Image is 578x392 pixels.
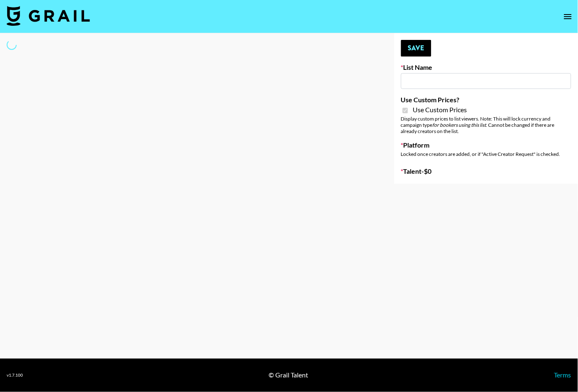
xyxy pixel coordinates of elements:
label: Use Custom Prices? [401,96,571,104]
img: Grail Talent [7,6,90,26]
button: Save [401,40,431,57]
span: Use Custom Prices [413,106,467,114]
div: v 1.7.100 [7,373,23,378]
label: Platform [401,141,571,149]
button: open drawer [560,8,576,25]
div: Display custom prices to list viewers. Note: This will lock currency and campaign type . Cannot b... [401,116,571,134]
em: for bookers using this list [433,122,486,128]
label: Talent - $ 0 [401,167,571,175]
label: List Name [401,63,571,71]
a: Terms [554,371,571,379]
div: Locked once creators are added, or if "Active Creator Request" is checked. [401,151,571,157]
div: © Grail Talent [269,371,309,380]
